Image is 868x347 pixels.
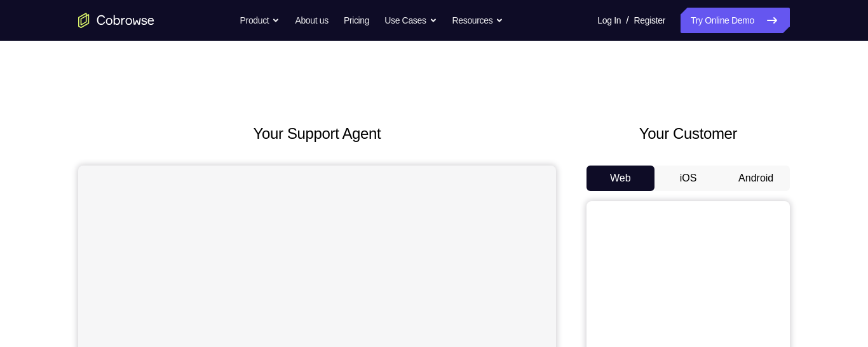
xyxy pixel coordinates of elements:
button: Android [722,166,790,191]
h2: Your Customer [587,122,790,145]
a: Log In [597,8,621,33]
a: About us [295,8,328,33]
a: Pricing [344,8,369,33]
span: / [626,13,628,28]
button: Web [587,166,654,191]
button: Use Cases [384,8,437,33]
a: Try Online Demo [681,8,790,33]
button: Resources [452,8,504,33]
button: iOS [654,166,722,191]
a: Go to the home page [78,13,154,28]
h2: Your Support Agent [78,122,556,145]
button: Product [240,8,280,33]
a: Register [634,8,665,33]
